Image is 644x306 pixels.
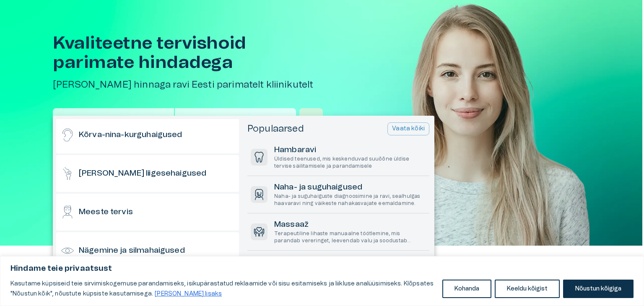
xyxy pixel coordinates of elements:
h6: Kõrva-nina-kurguhaigused [79,130,182,141]
h6: [PERSON_NAME] liigesehaigused [79,168,206,179]
button: Kohanda [442,280,491,298]
button: Vaata kõiki [387,122,429,135]
p: Üldised teenused, mis keskenduvad suuõõne üldise tervise säilitamisele ja parandamisele [274,156,426,170]
p: Naha- ja suguhaiguste diagnoosimine ja ravi, sealhulgas haavaravi ning väikeste nahakasvajate eem... [274,193,426,207]
p: Vaata kõiki [392,124,425,133]
h6: Naha- ja suguhaigused [274,182,426,193]
p: Terapeutiline lihaste manuaalne töötlemine, mis parandab vereringet, leevendab valu ja soodustab ... [274,230,426,244]
a: Loe lisaks [154,290,222,297]
h6: Nägemine ja silmahaigused [79,245,185,257]
p: Hindame teie privaatsust [10,264,634,274]
button: Keeldu kõigist [495,280,560,298]
h6: Hambaravi [274,145,426,156]
h6: Massaaž [274,219,426,231]
h5: Populaarsed [247,123,304,135]
button: Nõustun kõigiga [563,280,634,298]
h6: Meeste tervis [79,207,133,218]
p: Kasutame küpsiseid teie sirvimiskogemuse parandamiseks, isikupärastatud reklaamide või sisu esita... [10,279,436,299]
